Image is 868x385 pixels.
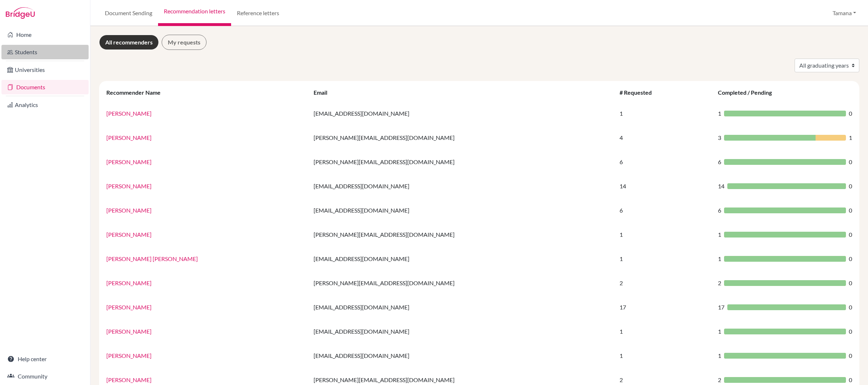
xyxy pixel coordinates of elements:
[1,27,89,42] a: Home
[309,319,616,343] td: [EMAIL_ADDRESS][DOMAIN_NAME]
[849,206,852,215] span: 0
[106,352,152,359] a: [PERSON_NAME]
[106,328,152,335] a: [PERSON_NAME]
[849,158,852,166] span: 0
[718,303,724,312] span: 17
[849,182,852,191] span: 0
[106,255,198,262] a: [PERSON_NAME] [PERSON_NAME]
[620,89,659,96] div: # Requested
[849,230,852,239] span: 0
[615,247,714,271] td: 1
[615,319,714,343] td: 1
[615,222,714,247] td: 1
[849,351,852,360] span: 0
[309,295,616,319] td: [EMAIL_ADDRESS][DOMAIN_NAME]
[615,174,714,198] td: 14
[309,198,616,222] td: [EMAIL_ADDRESS][DOMAIN_NAME]
[309,125,616,150] td: [PERSON_NAME][EMAIL_ADDRESS][DOMAIN_NAME]
[309,150,616,174] td: [PERSON_NAME][EMAIL_ADDRESS][DOMAIN_NAME]
[309,247,616,271] td: [EMAIL_ADDRESS][DOMAIN_NAME]
[6,7,35,19] img: Bridge-U
[106,110,152,117] a: [PERSON_NAME]
[106,183,152,189] a: [PERSON_NAME]
[309,222,616,247] td: [PERSON_NAME][EMAIL_ADDRESS][DOMAIN_NAME]
[106,376,152,383] a: [PERSON_NAME]
[615,271,714,295] td: 2
[718,376,721,384] span: 2
[1,63,89,77] a: Universities
[615,101,714,125] td: 1
[106,279,152,286] a: [PERSON_NAME]
[309,174,616,198] td: [EMAIL_ADDRESS][DOMAIN_NAME]
[309,343,616,368] td: [EMAIL_ADDRESS][DOMAIN_NAME]
[849,109,852,118] span: 0
[314,89,335,96] div: Email
[309,101,616,125] td: [EMAIL_ADDRESS][DOMAIN_NAME]
[849,279,852,287] span: 0
[849,133,852,142] span: 1
[718,133,721,142] span: 3
[1,98,89,112] a: Analytics
[718,351,721,360] span: 1
[1,352,89,366] a: Help center
[718,327,721,336] span: 1
[849,376,852,384] span: 0
[615,150,714,174] td: 6
[849,327,852,336] span: 0
[106,89,168,96] div: Recommender Name
[99,35,159,50] a: All recommenders
[106,158,152,165] a: [PERSON_NAME]
[106,134,152,141] a: [PERSON_NAME]
[849,254,852,263] span: 0
[718,158,721,166] span: 6
[1,369,89,384] a: Community
[309,271,616,295] td: [PERSON_NAME][EMAIL_ADDRESS][DOMAIN_NAME]
[615,343,714,368] td: 1
[615,295,714,319] td: 17
[106,231,152,238] a: [PERSON_NAME]
[718,89,779,96] div: Completed / Pending
[718,230,721,239] span: 1
[829,6,859,20] button: Tamana
[106,304,152,311] a: [PERSON_NAME]
[718,109,721,118] span: 1
[1,45,89,59] a: Students
[162,35,207,50] a: My requests
[1,80,89,94] a: Documents
[106,207,152,214] a: [PERSON_NAME]
[849,303,852,312] span: 0
[718,182,724,191] span: 14
[718,206,721,215] span: 6
[615,125,714,150] td: 4
[718,279,721,287] span: 2
[718,254,721,263] span: 1
[615,198,714,222] td: 6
